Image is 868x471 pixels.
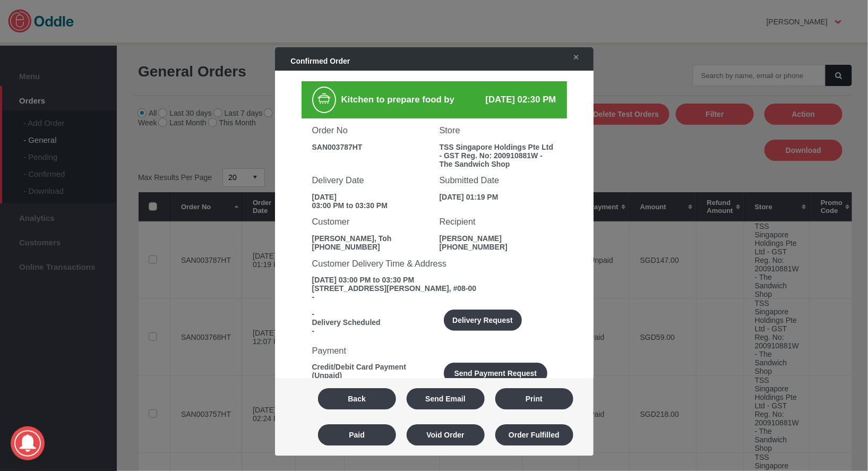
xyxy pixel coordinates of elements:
div: 03:00 PM to 03:30 PM [312,201,429,210]
div: [DATE] 03:00 PM to 03:30 PM [312,276,556,284]
div: TSS Singapore Holdings Pte Ltd - GST Reg. No: 200910881W - The Sandwich Shop [440,143,556,168]
div: [DATE] [312,193,429,201]
img: cooking.png [316,90,332,107]
div: SAN003787HT [312,143,429,151]
button: Back [318,388,396,409]
h3: Recipient [440,217,556,227]
a: ✕ [563,48,585,67]
div: (Unpaid) [312,372,429,380]
div: [STREET_ADDRESS][PERSON_NAME], #08-00 [312,284,556,293]
h3: Customer [312,217,429,227]
button: Delivery Request [444,310,522,331]
div: [PERSON_NAME], Toh [312,234,429,243]
button: Print [495,388,573,409]
h3: Store [440,125,556,135]
div: Confirmed Order [280,52,557,71]
div: Credit/Debit Card Payment [312,363,429,372]
div: [PHONE_NUMBER] [440,243,556,251]
button: Send Payment Request [444,363,548,384]
div: [PERSON_NAME] [440,234,556,243]
div: Kitchen to prepare food by [336,87,474,113]
h3: Customer Delivery Time & Address [312,259,556,269]
div: [DATE] 01:19 PM [440,193,556,201]
button: Send Email [407,388,485,409]
h3: Payment [312,346,556,356]
button: Void Order [407,424,485,446]
div: Delivery Scheduled [312,318,429,327]
h3: Delivery Date [312,175,429,185]
button: Order Fulfilled [495,424,573,446]
button: Paid [318,424,396,446]
h3: Submitted Date [440,175,556,185]
div: [PHONE_NUMBER] [312,243,429,251]
h3: Order No [312,125,429,135]
div: - [312,327,429,335]
div: [DATE] 02:30 PM [474,95,556,105]
div: - [312,310,429,318]
div: - [312,293,556,301]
